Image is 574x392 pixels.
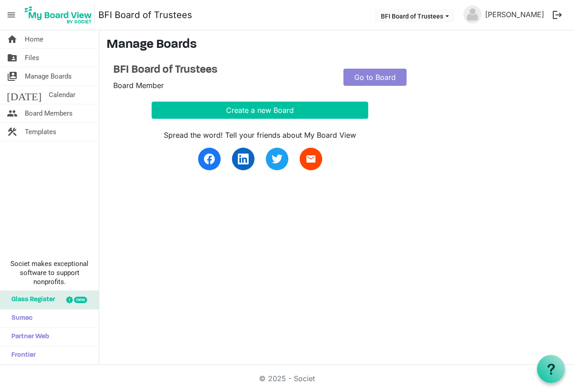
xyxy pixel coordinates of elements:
[49,86,75,104] span: Calendar
[375,9,455,22] button: BFI Board of Trustees dropdownbutton
[25,30,43,48] span: Home
[238,154,249,164] img: linkedin.svg
[74,297,87,303] div: new
[113,64,330,77] a: BFI Board of Trustees
[3,6,20,23] span: menu
[7,123,18,141] span: construction
[152,102,368,119] button: Create a new Board
[25,67,72,85] span: Manage Boards
[113,81,164,90] span: Board Member
[7,104,18,122] span: people
[481,5,548,23] a: [PERSON_NAME]
[272,154,282,164] img: twitter.svg
[7,30,18,48] span: home
[25,104,73,122] span: Board Members
[259,374,315,383] a: © 2025 - Societ
[548,5,567,24] button: logout
[152,130,368,140] div: Spread the word! Tell your friends about My Board View
[7,309,32,327] span: Sumac
[25,49,39,67] span: Files
[204,154,215,164] img: facebook.svg
[7,49,18,67] span: folder_shared
[306,154,316,164] span: email
[22,4,98,26] a: My Board View Logo
[300,148,322,170] a: email
[463,5,481,23] img: no-profile-picture.svg
[98,6,192,24] a: BFI Board of Trustees
[7,328,49,346] span: Partner Web
[7,346,36,364] span: Frontier
[7,67,18,85] span: switch_account
[7,291,55,309] span: Glass Register
[343,69,407,86] a: Go to Board
[4,259,95,286] span: Societ makes exceptional software to support nonprofits.
[22,4,95,26] img: My Board View Logo
[7,86,42,104] span: [DATE]
[106,37,567,53] h3: Manage Boards
[25,123,56,141] span: Templates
